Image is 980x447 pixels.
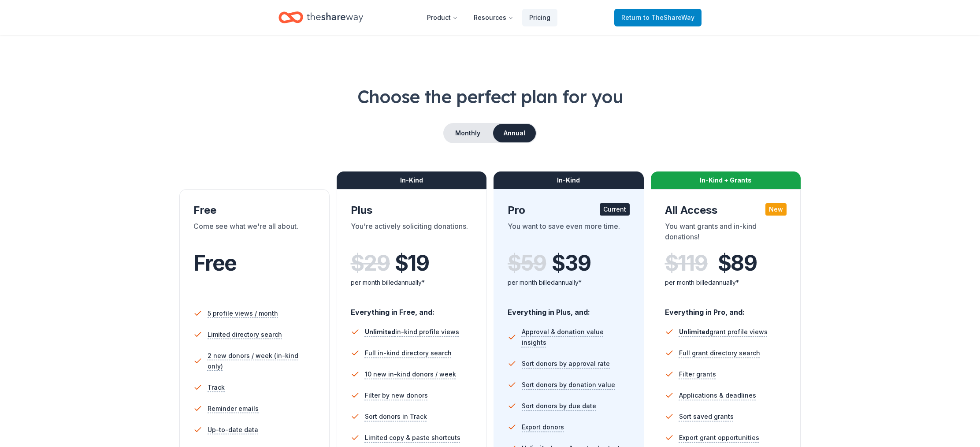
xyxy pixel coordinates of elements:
[395,251,429,276] span: $ 19
[365,369,456,380] span: 10 new in-kind donors / week
[552,251,590,276] span: $ 39
[365,432,460,443] span: Limited copy & paste shortcuts
[600,203,630,216] div: Current
[665,203,787,217] div: All Access
[522,327,630,348] span: Approval & donation value insights
[494,171,644,189] div: In-Kind
[278,7,363,28] a: Home
[522,380,615,390] span: Sort donors by donation value
[508,203,630,217] div: Pro
[665,221,787,246] div: You want grants and in-kind donations!
[351,299,473,318] div: Everything in Free, and:
[643,14,694,21] span: to TheShareWay
[679,328,768,335] span: grant profile views
[679,348,760,358] span: Full grant directory search
[337,171,487,189] div: In-Kind
[679,328,709,335] span: Unlimited
[208,329,282,340] span: Limited directory search
[365,411,427,422] span: Sort donors in Track
[193,203,316,217] div: Free
[74,84,906,109] h1: Choose the perfect plan for you
[679,369,716,380] span: Filter grants
[651,171,801,189] div: In-Kind + Grants
[351,203,473,217] div: Plus
[679,390,756,401] span: Applications & deadlines
[508,277,630,288] div: per month billed annually*
[522,358,610,369] span: Sort donors by approval rate
[420,9,465,26] button: Product
[508,221,630,246] div: You want to save even more time.
[365,390,428,401] span: Filter by new donors
[444,124,491,142] button: Monthly
[208,308,278,319] span: 5 profile views / month
[665,277,787,288] div: per month billed annually*
[665,299,787,318] div: Everything in Pro, and:
[679,432,759,443] span: Export grant opportunities
[522,422,564,432] span: Export donors
[208,350,316,372] span: 2 new donors / week (in-kind only)
[193,221,316,246] div: Come see what we're all about.
[614,9,702,26] a: Returnto TheShareWay
[193,250,237,276] span: Free
[208,382,225,393] span: Track
[718,251,757,276] span: $ 89
[508,299,630,318] div: Everything in Plus, and:
[208,403,259,414] span: Reminder emails
[365,328,395,335] span: Unlimited
[493,124,536,142] button: Annual
[351,221,473,246] div: You're actively soliciting donations.
[208,425,258,435] span: Up-to-date data
[765,203,787,216] div: New
[420,7,557,28] nav: Main
[365,348,452,358] span: Full in-kind directory search
[522,401,596,411] span: Sort donors by due date
[351,277,473,288] div: per month billed annually*
[621,12,694,23] span: Return
[365,328,459,335] span: in-kind profile views
[679,411,734,422] span: Sort saved grants
[467,9,520,26] button: Resources
[522,9,557,26] a: Pricing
